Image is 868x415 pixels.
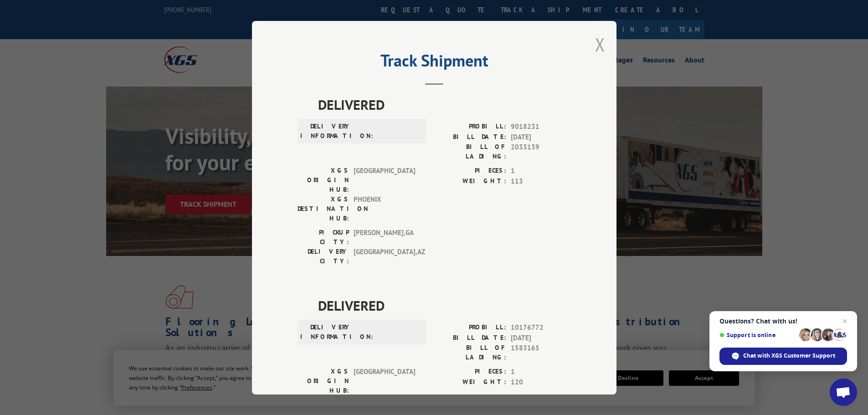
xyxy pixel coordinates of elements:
span: Chat with XGS Customer Support [743,352,835,360]
div: Chat with XGS Customer Support [719,348,847,365]
span: 113 [511,176,571,186]
span: 120 [511,377,571,387]
label: BILL DATE: [434,333,506,343]
span: 1 [511,367,571,377]
button: Close modal [595,32,605,56]
span: 1 [511,166,571,176]
label: XGS ORIGIN HUB: [298,166,349,195]
label: DELIVERY INFORMATION: [300,122,352,141]
span: PHOENIX [354,195,415,223]
label: PROBILL: [434,323,506,333]
span: [GEOGRAPHIC_DATA] [354,166,415,195]
span: [PERSON_NAME] , GA [354,228,415,247]
label: PIECES: [434,166,506,176]
label: PIECES: [434,367,506,377]
label: DELIVERY INFORMATION: [300,323,352,342]
span: DELIVERED [318,94,571,115]
label: XGS DESTINATION HUB: [298,195,349,223]
span: [DATE] [511,132,571,142]
span: [GEOGRAPHIC_DATA] [354,367,415,395]
span: 2033139 [511,142,571,161]
label: WEIGHT: [434,176,506,186]
span: 1583165 [511,343,571,362]
label: PICKUP CITY: [298,228,349,247]
h2: Track Shipment [298,54,571,72]
label: XGS ORIGIN HUB: [298,367,349,395]
label: BILL DATE: [434,132,506,142]
label: WEIGHT: [434,377,506,387]
span: Close chat [839,316,850,327]
span: [GEOGRAPHIC_DATA] , AZ [354,247,415,266]
label: BILL OF LADING: [434,343,506,362]
span: 9018231 [511,122,571,132]
span: 10176772 [511,323,571,333]
label: PROBILL: [434,122,506,132]
span: Questions? Chat with us! [719,318,847,325]
span: [DATE] [511,333,571,343]
label: BILL OF LADING: [434,142,506,161]
span: DELIVERED [318,295,571,316]
label: DELIVERY CITY: [298,247,349,266]
div: Open chat [830,379,857,406]
span: Support is online [719,332,796,338]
